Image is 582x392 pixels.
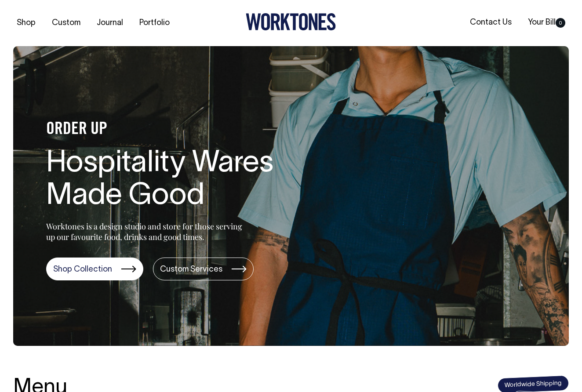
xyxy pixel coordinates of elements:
[46,221,246,242] p: Worktones is a design studio and store for those serving up our favourite food, drinks and good t...
[524,15,569,30] a: Your Bill0
[153,258,254,280] a: Custom Services
[556,18,565,28] span: 0
[13,16,39,30] a: Shop
[466,15,515,30] a: Contact Us
[46,120,327,139] h4: ORDER UP
[48,16,84,30] a: Custom
[136,16,173,30] a: Portfolio
[93,16,127,30] a: Journal
[46,258,143,280] a: Shop Collection
[46,148,327,214] h1: Hospitality Wares Made Good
